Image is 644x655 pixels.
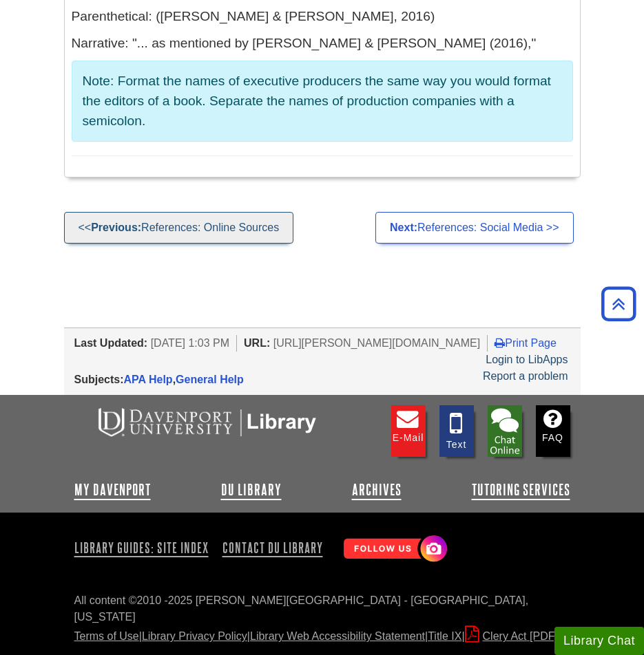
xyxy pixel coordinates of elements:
[221,482,282,498] a: DU Library
[596,294,641,313] a: Back to Top
[250,630,425,642] a: Library Web Accessibility Statement
[72,61,573,142] p: Note: Format the names of executive producers the same way you would format the editors of a book...
[391,405,426,457] a: E-mail
[74,536,214,559] a: Library Guides: Site Index
[74,374,124,385] span: Subjects:
[74,337,148,349] span: Last Updated:
[483,370,568,382] a: Report a problem
[64,212,294,244] a: <<Previous:References: Online Sources
[495,337,557,349] a: Print Page
[217,536,329,559] a: Contact DU Library
[375,212,573,244] a: Next:References: Social Media >>
[91,222,141,233] strong: Previous:
[486,354,568,365] a: Login to LibApps
[74,592,570,645] div: All content ©2010 - 2025 [PERSON_NAME][GEOGRAPHIC_DATA] - [GEOGRAPHIC_DATA], [US_STATE] | | | |
[74,482,151,498] a: My Davenport
[472,482,570,498] a: Tutoring Services
[74,405,336,438] img: DU Libraries
[428,630,461,642] a: Title IX
[536,405,570,457] a: FAQ
[495,337,505,348] i: Print Page
[124,374,173,385] a: APA Help
[390,222,417,233] strong: Next:
[244,337,270,349] span: URL:
[465,630,558,642] a: Clery Act
[337,530,450,569] img: Follow Us! Instagram
[72,34,573,54] p: Narrative: "... as mentioned by [PERSON_NAME] & [PERSON_NAME] (2016),"
[72,7,573,27] p: Parenthetical: ([PERSON_NAME] & [PERSON_NAME], 2016)
[124,374,244,385] span: ,
[439,405,474,457] a: Text
[273,337,481,349] span: [URL][PERSON_NAME][DOMAIN_NAME]
[142,630,247,642] a: Library Privacy Policy
[488,405,522,457] img: Library Chat
[151,337,229,349] span: [DATE] 1:03 PM
[488,405,522,457] li: Chat with Library
[554,627,644,655] button: Library Chat
[176,374,244,385] a: General Help
[74,630,139,642] a: Terms of Use
[352,482,402,498] a: Archives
